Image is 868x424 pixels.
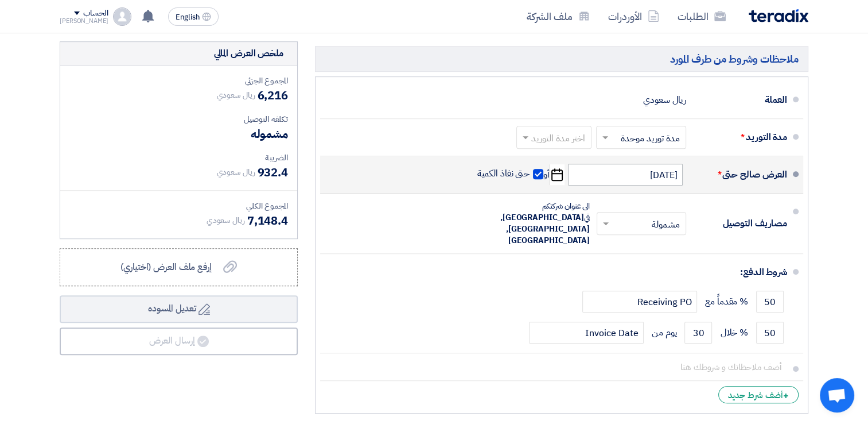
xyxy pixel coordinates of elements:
[247,212,288,229] span: 7,148.4
[69,113,288,125] div: تكلفه التوصيل
[216,89,255,101] span: ريال سعودي
[329,356,787,377] input: أضف ملاحظاتك و شروطك هنا
[60,18,108,24] div: [PERSON_NAME]
[529,322,644,344] input: payment-term-2
[176,13,200,21] span: English
[695,86,787,114] div: العملة
[213,47,283,60] div: ملخص العرض المالي
[756,291,784,313] input: payment-term-1
[69,152,288,164] div: الضريبة
[477,168,544,179] label: حتى نفاذ الكمية
[69,200,288,212] div: المجموع الكلي
[464,201,590,246] div: الى عنوان شركتكم في
[820,378,854,413] a: Open chat
[718,386,799,403] div: أضف شرط جديد
[695,124,787,151] div: مدة التوريد
[652,327,676,338] span: يوم من
[207,214,245,226] span: ريال سعودي
[684,322,712,344] input: payment-term-2
[168,7,219,26] button: English
[113,7,131,26] img: profile_test.png
[582,291,697,313] input: payment-term-2
[338,259,787,286] div: شروط الدفع:
[251,125,288,142] span: مشموله
[568,164,683,186] input: سنة-شهر-يوم
[517,3,599,30] a: ملف الشركة
[749,9,808,22] img: Teradix logo
[720,327,748,338] span: % خلال
[599,3,668,30] a: الأوردرات
[257,164,288,181] span: 932.4
[120,260,212,274] span: إرفع ملف العرض (اختياري)
[783,389,789,403] span: +
[69,75,288,87] div: المجموع الجزئي
[643,89,686,111] div: ريال سعودي
[705,296,748,307] span: % مقدماً مع
[60,295,298,323] button: تعديل المسوده
[695,210,787,237] div: مصاريف التوصيل
[500,211,590,246] span: [GEOGRAPHIC_DATA], [GEOGRAPHIC_DATA], [GEOGRAPHIC_DATA]
[695,161,787,188] div: العرض صالح حتى
[257,87,288,104] span: 6,216
[83,9,108,18] div: الحساب
[756,322,784,344] input: payment-term-2
[60,327,298,355] button: إرسال العرض
[668,3,735,30] a: الطلبات
[315,46,808,72] h5: ملاحظات وشروط من طرف المورد
[216,166,255,178] span: ريال سعودي
[543,169,550,180] span: أو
